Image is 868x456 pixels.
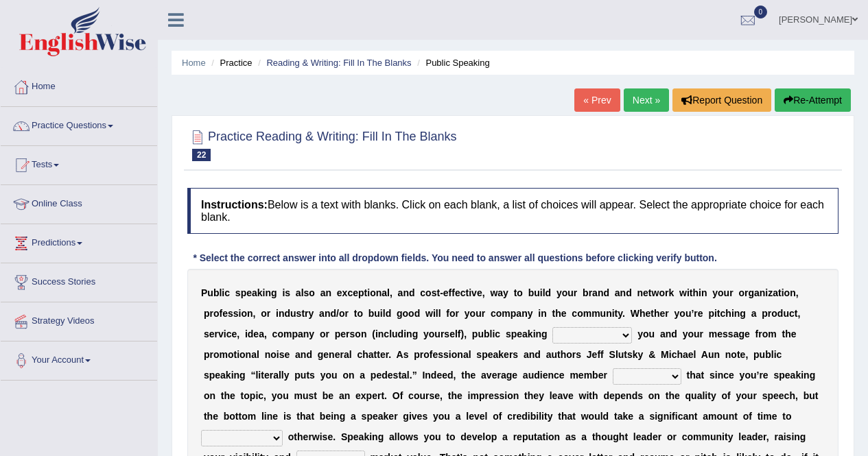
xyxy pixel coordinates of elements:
b: u [476,308,482,319]
b: u [290,308,296,319]
b: d [248,328,254,339]
b: i [533,328,536,339]
b: e [231,328,237,339]
b: u [434,328,441,339]
b: n [325,287,331,298]
a: Practice Questions [1,107,157,141]
b: r [267,308,270,319]
b: o [562,287,568,298]
b: r [700,328,703,339]
b: i [239,308,242,319]
b: n [541,308,547,319]
b: g [412,328,419,339]
b: l [383,308,386,319]
b: l [543,287,546,298]
b: / [336,308,339,319]
b: t [301,308,305,319]
b: o [517,287,523,298]
b: u [534,287,540,298]
b: o [659,287,665,298]
b: r [694,308,697,319]
b: i [492,328,495,339]
b: e [443,287,449,298]
b: u [783,308,789,319]
b: b [583,287,589,298]
b: w [490,287,497,298]
b: o [429,328,435,339]
b: n [536,328,542,339]
b: e [253,328,259,339]
b: s [204,328,209,339]
b: n [606,308,612,319]
b: l [436,308,438,319]
b: o [370,287,376,298]
b: Instructions: [201,199,268,211]
b: m [583,308,591,319]
b: p [335,328,341,339]
b: e [643,287,648,298]
b: c [495,328,500,339]
b: l [389,328,392,339]
b: s [296,308,302,319]
b: u [724,287,730,298]
b: w [652,287,659,298]
b: p [358,287,364,298]
b: i [276,308,279,319]
b: y [556,287,562,298]
b: l [301,287,304,298]
b: t [778,287,782,298]
b: i [403,328,406,339]
b: n [325,308,331,319]
b: e [455,287,460,298]
b: t [466,287,469,298]
b: n [666,328,672,339]
b: h [654,308,660,319]
b: e [645,308,650,319]
b: p [708,308,714,319]
a: Home [182,58,206,68]
b: t [364,287,368,298]
b: p [472,328,478,339]
b: a [320,287,326,298]
b: m [709,328,717,339]
b: k [668,287,674,298]
b: c [224,287,230,298]
li: Practice [208,56,252,69]
b: t [650,308,654,319]
b: s [285,287,290,298]
b: s [350,328,355,339]
b: c [420,287,425,298]
b: e [246,287,252,298]
b: e [698,308,703,319]
b: a [296,287,301,298]
b: n [598,287,604,298]
b: l [438,308,441,319]
b: i [282,287,285,298]
b: o [738,287,744,298]
b: i [433,308,436,319]
b: n [734,308,740,319]
b: n [701,287,707,298]
b: e [353,287,358,298]
b: , [797,308,800,319]
b: l [455,328,458,339]
b: i [782,287,784,298]
b: y [618,308,622,319]
b: e [449,328,455,339]
b: n [378,328,384,339]
b: r [768,308,771,319]
b: r [214,328,218,339]
b: o [449,308,456,319]
b: p [292,328,298,339]
b: o [496,308,502,319]
li: Public Speaking [414,56,489,69]
b: x [342,287,348,298]
b: i [263,287,266,298]
b: h [640,308,646,319]
b: r [209,308,213,319]
b: n [303,328,309,339]
b: e [222,308,228,319]
b: c [347,287,353,298]
b: o [357,308,363,319]
b: r [729,287,733,298]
